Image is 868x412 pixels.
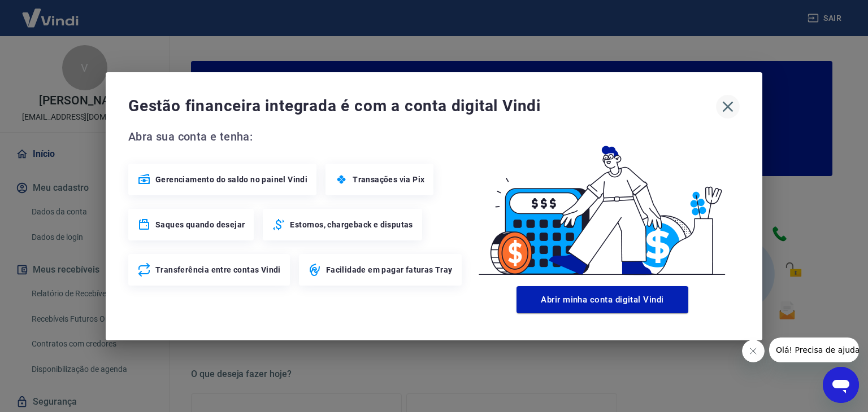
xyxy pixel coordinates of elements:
img: Good Billing [465,128,740,282]
span: Transferência entre contas Vindi [155,264,281,275]
span: Gerenciamento do saldo no painel Vindi [155,174,307,185]
span: Gestão financeira integrada é com a conta digital Vindi [128,95,716,117]
span: Olá! Precisa de ajuda? [7,8,95,17]
span: Saques quando desejar [155,219,245,230]
iframe: Mensagem da empresa [769,338,859,362]
span: Abra sua conta e tenha: [128,128,465,146]
span: Facilidade em pagar faturas Tray [326,264,453,275]
span: Transações via Pix [353,174,424,185]
iframe: Botão para abrir a janela de mensagens [823,367,859,403]
iframe: Fechar mensagem [742,340,765,362]
button: Abrir minha conta digital Vindi [517,286,688,313]
span: Estornos, chargeback e disputas [290,219,413,230]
